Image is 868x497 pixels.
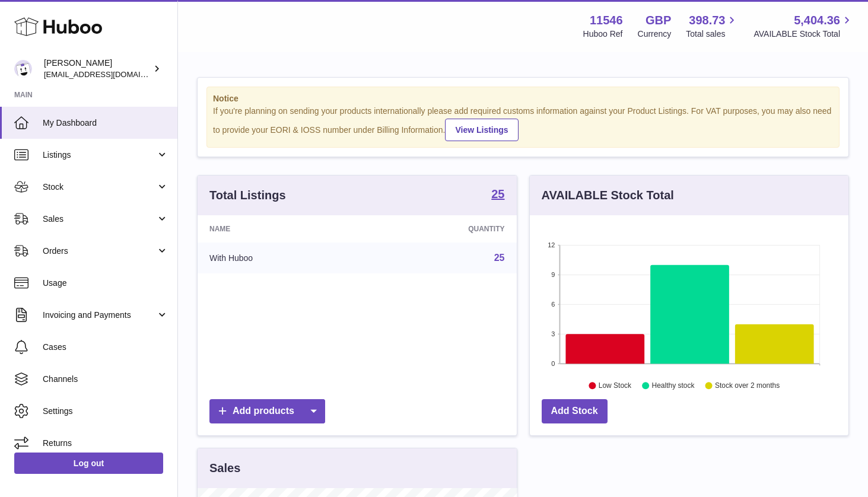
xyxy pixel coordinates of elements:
[213,106,833,141] div: If you're planning on sending your products internationally please add required customs informati...
[551,360,555,367] text: 0
[491,188,504,202] a: 25
[198,215,366,243] th: Name
[753,12,854,40] a: 5,404.36 AVAILABLE Stock Total
[651,381,695,390] text: Healthy stock
[590,12,623,28] strong: 11546
[43,181,156,193] span: Stock
[551,330,555,337] text: 3
[43,149,156,161] span: Listings
[686,12,739,40] a: 398.73 Total sales
[646,12,671,28] strong: GBP
[43,374,168,385] span: Channels
[43,278,168,289] span: Usage
[14,60,32,78] img: Info@stpalo.com
[548,241,555,249] text: 12
[491,188,504,200] strong: 25
[43,438,168,449] span: Returns
[43,214,156,225] span: Sales
[445,119,518,141] a: View Listings
[213,93,833,104] strong: Notice
[366,215,517,243] th: Quantity
[542,187,674,203] h3: AVAILABLE Stock Total
[638,28,672,40] div: Currency
[686,28,739,40] span: Total sales
[44,69,174,79] span: [EMAIL_ADDRESS][DOMAIN_NAME]
[198,243,366,273] td: With Huboo
[43,342,168,353] span: Cases
[44,58,151,80] div: [PERSON_NAME]
[43,310,156,321] span: Invoicing and Payments
[209,399,325,423] a: Add products
[14,453,163,474] a: Log out
[43,117,168,129] span: My Dashboard
[43,406,168,417] span: Settings
[715,381,780,390] text: Stock over 2 months
[542,399,608,423] a: Add Stock
[551,271,555,278] text: 9
[43,246,156,257] span: Orders
[551,301,555,308] text: 6
[494,253,505,263] a: 25
[689,12,725,28] span: 398.73
[598,381,631,390] text: Low Stock
[209,460,240,476] h3: Sales
[794,12,840,28] span: 5,404.36
[583,28,623,40] div: Huboo Ref
[209,187,286,203] h3: Total Listings
[753,28,854,40] span: AVAILABLE Stock Total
